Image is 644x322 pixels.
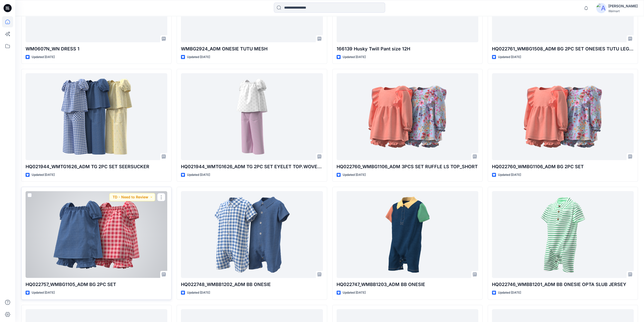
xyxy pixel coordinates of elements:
a: HQ022760_WMBG1106_ADM 3PCS SET RUFFLE LS TOP_SHORT [337,73,478,160]
a: HQ022748_WMBB1202_ADM BB ONESIE [181,191,323,278]
p: Updated [DATE] [343,290,366,295]
p: Updated [DATE] [32,290,55,295]
p: Updated [DATE] [32,172,55,178]
p: Updated [DATE] [343,54,366,60]
a: HQ022760_WMBG1106_ADM BG 2PC SET [492,73,634,160]
div: Walmart [608,9,638,13]
p: Updated [DATE] [498,290,521,295]
a: HQ022746_WMBB1201_ADM BB ONESIE OPTA SLUB JERSEY [492,191,634,278]
p: HQ022747_WMBB1203_ADM BB ONESIE [337,281,478,288]
p: HQ022748_WMBB1202_ADM BB ONESIE [181,281,323,288]
p: HQ022757_WMBG1105_ADM BG 2PC SET [26,281,167,288]
p: Updated [DATE] [498,54,521,60]
p: WM0607N_WN DRESS 1 [26,45,167,52]
div: [PERSON_NAME] [608,3,638,9]
p: HQ022760_WMBG1106_ADM 3PCS SET RUFFLE LS TOP_SHORT [337,163,478,170]
img: avatar [596,3,606,13]
p: Updated [DATE] [187,290,210,295]
p: HQ022761_WMBG1508_ADM BG 2PC SET ONESIES TUTU LEGGING [492,45,634,52]
p: HQ021944_WMTG1626_ADM TG 2PC SET SEERSUCKER [26,163,167,170]
p: HQ022746_WMBB1201_ADM BB ONESIE OPTA SLUB JERSEY [492,281,634,288]
p: HQ021944_WMTG1626_ADM TG 2PC SET EYELET TOP.WOVEN BTTM [181,163,323,170]
p: 166139 Husky Twill Pant size 12H [337,45,478,52]
a: HQ021944_WMTG1626_ADM TG 2PC SET SEERSUCKER [26,73,167,160]
p: HQ022760_WMBG1106_ADM BG 2PC SET [492,163,634,170]
a: HQ022757_WMBG1105_ADM BG 2PC SET [26,191,167,278]
a: HQ022747_WMBB1203_ADM BB ONESIE [337,191,478,278]
p: WMBG2924_ADM ONESIE TUTU MESH [181,45,323,52]
p: Updated [DATE] [343,172,366,178]
p: Updated [DATE] [187,172,210,178]
a: HQ021944_WMTG1626_ADM TG 2PC SET EYELET TOP.WOVEN BTTM [181,73,323,160]
p: Updated [DATE] [32,54,55,60]
p: Updated [DATE] [498,172,521,178]
p: Updated [DATE] [187,54,210,60]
